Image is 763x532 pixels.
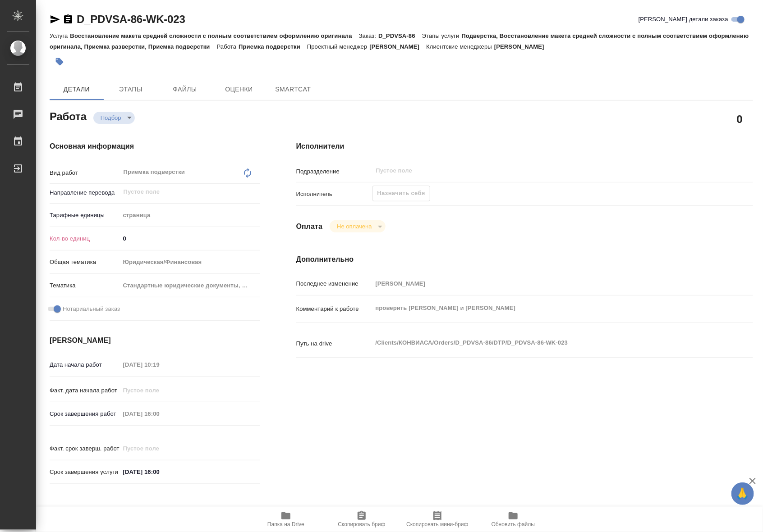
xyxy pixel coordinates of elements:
[63,14,74,25] button: Скопировать ссылку
[50,14,60,25] button: Скопировать ссылку для ЯМессенджера
[120,384,199,397] input: Пустое поле
[50,211,120,220] p: Тарифные единицы
[120,442,199,455] input: Пустое поле
[50,188,120,197] p: Направление перевода
[50,32,70,39] p: Услуга
[359,32,378,39] p: Заказ:
[163,84,207,95] span: Файлы
[123,186,239,197] input: Пустое поле
[731,482,754,505] button: 🙏
[271,84,315,95] span: SmartCat
[307,43,369,50] p: Проектный менеджер
[109,84,152,95] span: Этапы
[50,281,120,290] p: Тематика
[50,168,120,177] p: Вид работ
[334,223,374,230] button: Не оплачена
[120,465,199,478] input: ✎ Введи что-нибудь
[50,108,87,124] h2: Работа
[55,84,98,95] span: Детали
[475,507,551,532] button: Обновить файлы
[378,32,422,39] p: D_PDVSA-86
[338,521,385,527] span: Скопировать бриф
[120,358,199,371] input: Пустое поле
[639,15,728,24] span: [PERSON_NAME] детали заказа
[400,507,475,532] button: Скопировать мини-бриф
[120,407,199,420] input: Пустое поле
[372,277,715,290] input: Пустое поле
[217,43,239,50] p: Работа
[50,234,120,243] p: Кол-во единиц
[296,221,323,232] h4: Оплата
[50,409,120,418] p: Срок завершения работ
[422,32,462,39] p: Этапы услуги
[406,521,468,527] span: Скопировать мини-бриф
[372,300,715,316] textarea: проверить [PERSON_NAME] и [PERSON_NAME]
[63,305,120,314] span: Нотариальный заказ
[296,279,372,288] p: Последнее изменение
[50,52,69,72] button: Добавить тэг
[120,278,260,293] div: Стандартные юридические документы, договоры, уставы
[735,484,750,503] span: 🙏
[77,13,185,25] a: D_PDVSA-86-WK-023
[296,339,372,348] p: Путь на drive
[50,258,120,267] p: Общая тематика
[50,141,260,152] h4: Основная информация
[296,305,372,314] p: Комментарий к работе
[375,165,694,176] input: Пустое поле
[492,521,535,527] span: Обновить файлы
[93,112,135,124] div: Подбор
[296,254,753,265] h4: Дополнительно
[239,43,307,50] p: Приемка подверстки
[494,43,551,50] p: [PERSON_NAME]
[324,507,400,532] button: Скопировать бриф
[296,190,372,199] p: Исполнитель
[70,32,359,39] p: Восстановление макета средней сложности с полным соответствием оформлению оригинала
[426,43,494,50] p: Клиентские менеджеры
[120,232,260,245] input: ✎ Введи что-нибудь
[369,43,426,50] p: [PERSON_NAME]
[248,507,324,532] button: Папка на Drive
[50,468,120,477] p: Срок завершения услуги
[372,335,715,350] textarea: /Clients/КОНВИАСА/Orders/D_PDVSA-86/DTP/D_PDVSA-86-WK-023
[296,167,372,176] p: Подразделение
[98,114,124,122] button: Подбор
[50,360,120,369] p: Дата начала работ
[120,208,260,223] div: страница
[296,141,753,152] h4: Исполнители
[267,521,304,527] span: Папка на Drive
[50,386,120,395] p: Факт. дата начала работ
[330,220,385,232] div: Подбор
[50,444,120,453] p: Факт. срок заверш. работ
[50,335,260,346] h4: [PERSON_NAME]
[737,111,743,127] h2: 0
[120,255,260,270] div: Юридическая/Финансовая
[217,84,261,95] span: Оценки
